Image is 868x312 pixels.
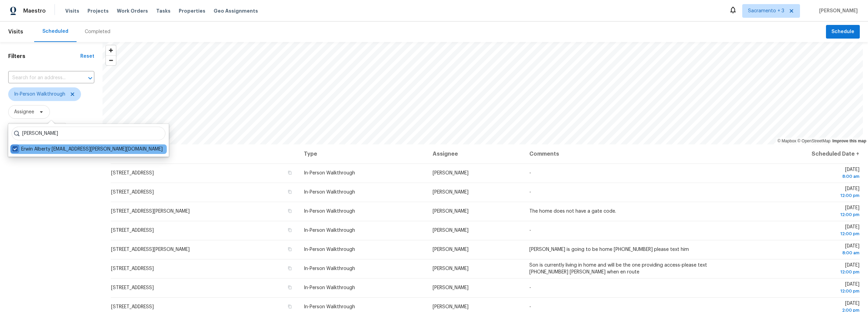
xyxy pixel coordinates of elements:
[754,173,859,180] div: 8:00 am
[106,55,116,65] button: Zoom out
[433,247,469,252] span: [PERSON_NAME]
[214,8,258,14] span: Geo Assignments
[529,247,689,252] span: [PERSON_NAME] is going to be home [PHONE_NUMBER] please text him
[529,304,531,309] span: -
[529,209,616,214] span: The home does not have a gate code.
[287,246,293,252] button: Copy Address
[749,144,860,164] th: Scheduled Date ↑
[298,144,427,164] th: Type
[816,8,858,14] span: [PERSON_NAME]
[754,225,859,237] span: [DATE]
[754,186,859,199] span: [DATE]
[106,45,116,55] button: Zoom in
[754,205,859,218] span: [DATE]
[304,209,355,214] span: In-Person Walkthrough
[8,24,23,39] span: Visits
[287,170,293,176] button: Copy Address
[826,25,860,39] button: Schedule
[87,8,109,14] span: Projects
[8,73,75,83] input: Search for an address...
[111,266,154,271] span: [STREET_ADDRESS]
[12,146,163,153] label: Erwin Alberty [EMAIL_ADDRESS][PERSON_NAME][DOMAIN_NAME]
[433,266,469,271] span: [PERSON_NAME]
[111,304,154,309] span: [STREET_ADDRESS]
[427,144,524,164] th: Assignee
[754,282,859,295] span: [DATE]
[65,8,79,14] span: Visits
[754,244,859,256] span: [DATE]
[111,228,154,233] span: [STREET_ADDRESS]
[111,144,298,164] th: Address
[287,265,293,271] button: Copy Address
[304,247,355,252] span: In-Person Walkthrough
[85,28,110,35] div: Completed
[433,171,469,175] span: [PERSON_NAME]
[287,227,293,233] button: Copy Address
[524,144,749,164] th: Comments
[831,28,854,36] span: Schedule
[304,304,355,309] span: In-Person Walkthrough
[754,263,859,275] span: [DATE]
[529,171,531,175] span: -
[111,190,154,195] span: [STREET_ADDRESS]
[529,228,531,233] span: -
[117,8,148,14] span: Work Orders
[156,9,171,13] span: Tasks
[80,53,94,60] div: Reset
[111,247,190,252] span: [STREET_ADDRESS][PERSON_NAME]
[14,91,65,98] span: In-Person Walkthrough
[754,269,859,275] div: 12:00 pm
[287,208,293,214] button: Copy Address
[529,263,707,274] span: Son is currently living in home and will be the one providing access-please text [PHONE_NUMBER] [...
[797,139,830,143] a: OpenStreetMap
[754,167,859,180] span: [DATE]
[433,228,469,233] span: [PERSON_NAME]
[103,42,863,144] canvas: Map
[179,8,205,14] span: Properties
[111,285,154,290] span: [STREET_ADDRESS]
[748,8,784,14] span: Sacramento + 3
[777,139,796,143] a: Mapbox
[529,285,531,290] span: -
[23,8,46,14] span: Maestro
[8,53,80,60] h1: Filters
[111,171,154,175] span: [STREET_ADDRESS]
[433,285,469,290] span: [PERSON_NAME]
[304,285,355,290] span: In-Person Walkthrough
[304,228,355,233] span: In-Person Walkthrough
[42,28,68,35] div: Scheduled
[433,304,469,309] span: [PERSON_NAME]
[111,209,190,214] span: [STREET_ADDRESS][PERSON_NAME]
[287,303,293,310] button: Copy Address
[304,190,355,195] span: In-Person Walkthrough
[85,73,95,83] button: Open
[287,284,293,290] button: Copy Address
[754,211,859,218] div: 12:00 pm
[433,190,469,195] span: [PERSON_NAME]
[754,192,859,199] div: 12:00 pm
[529,190,531,195] span: -
[433,209,469,214] span: [PERSON_NAME]
[832,139,866,143] a: Improve this map
[14,109,34,115] span: Assignee
[754,288,859,295] div: 12:00 pm
[106,56,116,65] span: Zoom out
[304,171,355,175] span: In-Person Walkthrough
[754,230,859,237] div: 12:00 pm
[304,266,355,271] span: In-Person Walkthrough
[287,189,293,195] button: Copy Address
[754,250,859,256] div: 8:00 am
